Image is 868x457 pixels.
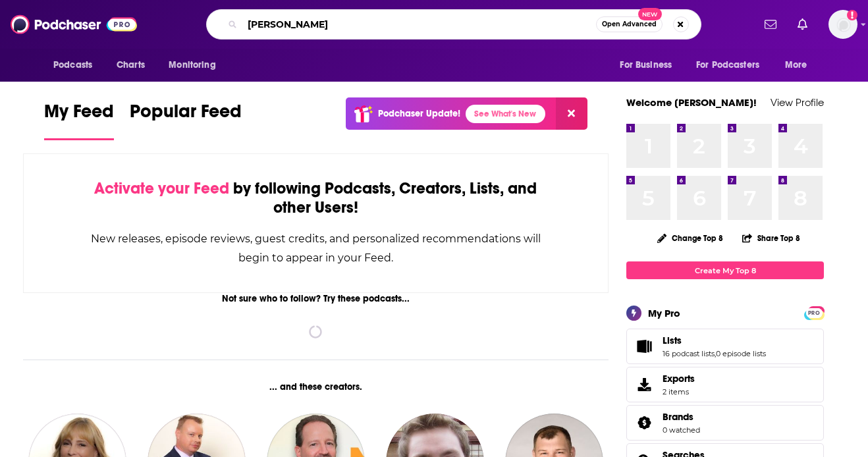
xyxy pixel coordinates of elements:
button: open menu [610,53,688,78]
span: Monitoring [169,56,215,74]
a: View Profile [771,96,824,109]
span: Activate your Feed [94,178,229,198]
button: open menu [688,53,778,78]
span: Open Advanced [602,21,657,28]
button: Show profile menu [828,10,857,39]
a: Popular Feed [130,100,242,140]
span: Logged in as CommsPodchaser [828,10,857,39]
p: Podchaser Update! [378,108,460,119]
span: Popular Feed [130,100,242,130]
img: User Profile [828,10,857,39]
input: Search podcasts, credits, & more... [242,14,596,35]
a: Exports [626,367,824,402]
span: Exports [631,375,657,394]
img: Podchaser - Follow, Share and Rate Podcasts [11,12,137,37]
a: Show notifications dropdown [792,13,813,36]
a: Charts [108,53,153,78]
button: open menu [44,53,109,78]
span: PRO [806,308,822,318]
span: New [638,8,662,20]
div: New releases, episode reviews, guest credits, and personalized recommendations will begin to appe... [90,229,542,267]
a: Brands [663,411,700,423]
span: 2 items [663,387,695,396]
svg: Add a profile image [847,10,857,20]
button: open menu [776,53,824,78]
div: Not sure who to follow? Try these podcasts... [23,293,609,304]
span: Lists [663,335,682,346]
button: open menu [159,53,232,78]
button: Share Top 8 [742,225,801,251]
div: ... and these creators. [23,381,609,392]
a: Brands [631,414,657,432]
a: Welcome [PERSON_NAME]! [626,96,757,109]
div: by following Podcasts, Creators, Lists, and other Users! [90,179,542,217]
span: For Business [620,56,672,74]
span: Exports [663,373,695,385]
a: Lists [631,337,657,356]
span: Charts [117,56,145,74]
a: PRO [806,308,822,317]
a: Show notifications dropdown [759,13,782,36]
span: Podcasts [53,56,92,74]
a: 0 watched [663,425,700,435]
button: Open AdvancedNew [596,16,663,32]
a: My Feed [44,100,114,140]
a: Lists [663,335,766,346]
button: Change Top 8 [649,230,731,246]
span: Brands [663,411,693,423]
div: Search podcasts, credits, & more... [206,9,701,40]
a: Create My Top 8 [626,261,824,279]
span: More [785,56,807,74]
span: , [715,349,716,358]
a: 16 podcast lists [663,349,715,358]
span: For Podcasters [696,56,759,74]
span: My Feed [44,100,114,130]
a: See What's New [466,105,545,123]
a: 0 episode lists [716,349,766,358]
div: My Pro [648,307,680,319]
span: Lists [626,329,824,364]
span: Brands [626,405,824,441]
